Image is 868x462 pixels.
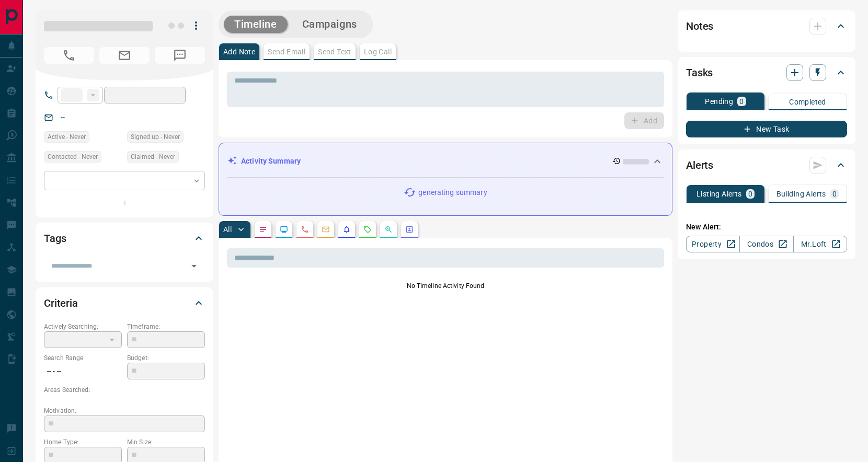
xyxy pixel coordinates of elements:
[44,291,205,316] div: Criteria
[789,98,826,106] p: Completed
[686,153,847,178] div: Alerts
[686,222,847,233] p: New Alert:
[127,437,205,447] p: Min Size:
[227,152,664,171] div: Activity Summary
[384,225,393,234] svg: Opportunities
[44,230,66,247] h2: Tags
[301,225,309,234] svg: Calls
[44,363,122,380] p: -- - --
[223,226,232,233] p: All
[44,295,78,311] h2: Criteria
[44,353,122,363] p: Search Range:
[44,437,122,447] p: Home Type:
[131,152,175,162] span: Claimed - Never
[61,113,65,121] a: --
[686,157,713,174] h2: Alerts
[739,98,744,105] p: 0
[686,60,847,85] div: Tasks
[292,16,368,33] button: Campaigns
[696,190,742,198] p: Listing Alerts
[187,259,201,273] button: Open
[44,226,205,251] div: Tags
[748,190,752,198] p: 0
[418,187,487,198] p: generating summary
[155,47,205,64] span: No Number
[127,322,205,331] p: Timeframe:
[739,236,793,252] a: Condos
[44,406,205,415] p: Motivation:
[127,353,205,363] p: Budget:
[793,236,847,252] a: Mr.Loft
[44,385,205,395] p: Areas Searched:
[224,16,288,33] button: Timeline
[686,18,713,34] h2: Notes
[44,322,122,331] p: Actively Searching:
[686,236,740,252] a: Property
[705,98,733,105] p: Pending
[686,121,847,137] button: New Task
[686,14,847,39] div: Notes
[322,225,330,234] svg: Emails
[342,225,351,234] svg: Listing Alerts
[48,132,86,142] span: Active - Never
[832,190,837,198] p: 0
[223,48,255,55] p: Add Note
[259,225,267,234] svg: Notes
[241,156,301,167] p: Activity Summary
[405,225,414,234] svg: Agent Actions
[363,225,372,234] svg: Requests
[686,64,713,81] h2: Tasks
[99,47,150,64] span: No Email
[48,152,98,162] span: Contacted - Never
[280,225,288,234] svg: Lead Browsing Activity
[44,47,94,64] span: No Number
[131,132,180,142] span: Signed up - Never
[227,281,664,291] p: No Timeline Activity Found
[776,190,826,198] p: Building Alerts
